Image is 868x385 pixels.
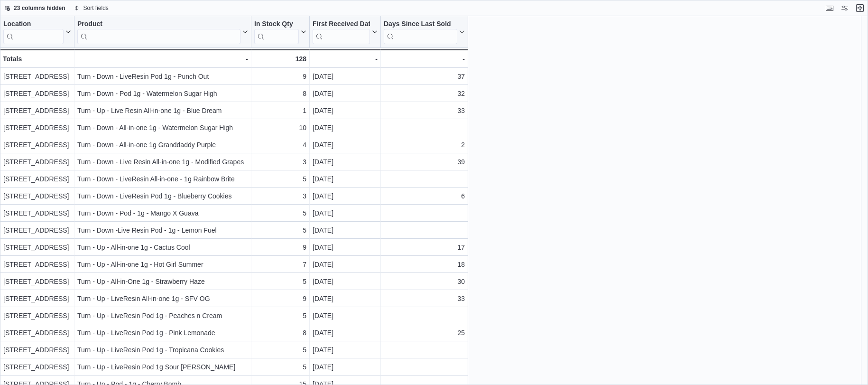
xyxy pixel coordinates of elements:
div: 5 [254,310,306,321]
div: 33 [384,105,465,116]
button: 23 columns hidden [0,2,69,14]
div: [DATE] [313,276,378,287]
div: [STREET_ADDRESS] [3,344,71,356]
div: - [77,53,248,65]
div: [DATE] [313,190,378,202]
div: 1 [254,105,306,116]
button: Keyboard shortcuts [824,2,835,14]
div: 5 [254,344,306,356]
div: 10 [254,122,306,133]
div: [DATE] [313,361,378,373]
div: In Stock Qty [254,20,299,29]
div: 5 [254,207,306,219]
div: [STREET_ADDRESS] [3,293,71,304]
button: Product [77,20,248,44]
div: 4 [254,139,306,150]
div: [STREET_ADDRESS] [3,276,71,287]
div: Totals [3,53,71,65]
div: [DATE] [313,207,378,219]
div: [STREET_ADDRESS] [3,88,71,99]
div: [STREET_ADDRESS] [3,310,71,321]
div: 8 [254,327,306,338]
div: Days Since Last Sold [384,20,457,29]
div: Turn - Down -Live Resin Pod - 1g - Lemon Fuel [77,225,248,236]
div: [DATE] [313,242,378,253]
div: [DATE] [313,327,378,338]
div: [STREET_ADDRESS] [3,139,71,150]
span: Sort fields [83,4,109,12]
button: Sort fields [70,2,112,14]
div: [DATE] [313,105,378,116]
div: 5 [254,276,306,287]
div: First Received Date [313,20,370,44]
div: [STREET_ADDRESS] [3,207,71,219]
div: [STREET_ADDRESS] [3,259,71,270]
div: 2 [384,139,465,150]
div: In Stock Qty [254,20,299,44]
button: Location [3,20,71,44]
div: 18 [384,259,465,270]
div: 128 [254,53,306,65]
div: Days Since Last Sold [384,20,457,44]
div: [DATE] [313,173,378,185]
div: 3 [254,190,306,202]
button: First Received Date [313,20,378,44]
div: Turn - Up - All-in-One 1g - Strawberry Haze [77,276,248,287]
div: 5 [254,225,306,236]
div: [STREET_ADDRESS] [3,190,71,202]
span: 23 columns hidden [14,4,65,12]
div: - [313,53,378,65]
div: 5 [254,361,306,373]
div: [DATE] [313,88,378,99]
div: [DATE] [313,71,378,82]
div: [DATE] [313,225,378,236]
div: [STREET_ADDRESS] [3,122,71,133]
div: 7 [254,259,306,270]
div: 37 [384,71,465,82]
div: 32 [384,88,465,99]
div: [STREET_ADDRESS] [3,156,71,168]
div: [DATE] [313,293,378,304]
div: 6 [384,190,465,202]
div: [DATE] [313,310,378,321]
button: Exit fullscreen [854,2,866,14]
div: 30 [384,276,465,287]
div: First Received Date [313,20,370,29]
div: [STREET_ADDRESS] [3,71,71,82]
button: In Stock Qty [254,20,306,44]
div: Turn - Down - Live Resin All-in-one 1g - Modified Grapes [77,156,248,168]
div: 33 [384,293,465,304]
div: Location [3,20,64,44]
div: 9 [254,71,306,82]
button: Display options [839,2,850,14]
div: Product [77,20,240,29]
div: [STREET_ADDRESS] [3,173,71,185]
div: [DATE] [313,344,378,356]
div: Turn - Up - LiveResin All-in-one 1g - SFV OG [77,293,248,304]
div: Turn - Down - All-in-one 1g Granddaddy Purple [77,139,248,150]
div: 5 [254,173,306,185]
div: Turn - Up - LiveResin Pod 1g - Pink Lemonade [77,327,248,338]
div: 9 [254,242,306,253]
div: 9 [254,293,306,304]
div: [STREET_ADDRESS] [3,105,71,116]
div: Turn - Up - Live Resin All-in-one 1g - Blue Dream [77,105,248,116]
div: Turn - Down - LiveResin Pod 1g - Blueberry Cookies [77,190,248,202]
div: Turn - Up - All-in-one 1g - Cactus Cool [77,242,248,253]
div: Turn - Down - LiveResin All-in-one - 1g Rainbow Brite [77,173,248,185]
div: Turn - Down - All-in-one 1g - Watermelon Sugar High [77,122,248,133]
div: [DATE] [313,122,378,133]
div: Location [3,20,64,29]
div: 25 [384,327,465,338]
div: 39 [384,156,465,168]
div: [STREET_ADDRESS] [3,225,71,236]
div: [DATE] [313,156,378,168]
div: Turn - Up - LiveResin Pod 1g - Tropicana Cookies [77,344,248,356]
div: Turn - Up - LiveResin Pod 1g Sour [PERSON_NAME] [77,361,248,373]
div: Product [77,20,240,44]
div: [DATE] [313,259,378,270]
div: - [384,53,465,65]
div: Turn - Up - LiveResin Pod 1g - Peaches n Cream [77,310,248,321]
div: Turn - Down - LiveResin Pod 1g - Punch Out [77,71,248,82]
div: Turn - Up - All-in-one 1g - Hot Girl Summer [77,259,248,270]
